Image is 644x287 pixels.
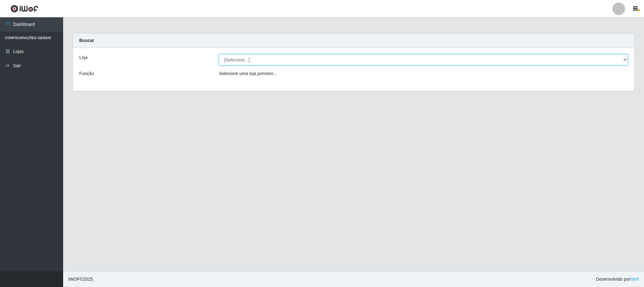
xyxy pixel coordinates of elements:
label: Loja [79,54,87,61]
i: Selecione uma loja primeiro... [219,71,277,76]
span: IWOF [68,277,80,282]
label: Função [79,70,94,77]
a: iWof [630,277,639,282]
strong: Buscar [79,38,94,43]
span: © 2025 . [68,276,94,283]
span: Desenvolvido por [596,276,639,283]
img: CoreUI Logo [10,5,39,13]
